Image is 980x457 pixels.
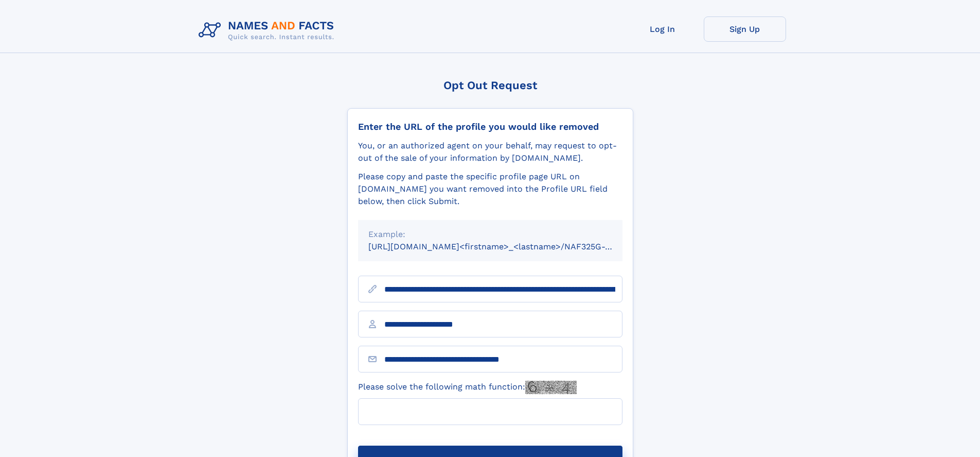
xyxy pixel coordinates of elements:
a: Log In [621,16,704,42]
div: You, or an authorized agent on your behalf, may request to opt-out of the sale of your informatio... [358,140,622,164]
div: Please copy and paste the specific profile page URL on [DOMAIN_NAME] you want removed into the Pr... [358,171,622,208]
label: Please solve the following math function: [358,381,577,394]
div: Example: [368,228,612,241]
div: Opt Out Request [347,79,633,92]
img: Logo Names and Facts [194,16,343,44]
small: [URL][DOMAIN_NAME]<firstname>_<lastname>/NAF325G-xxxxxxxx [368,242,642,251]
a: Sign Up [704,16,786,42]
div: Enter the URL of the profile you would like removed [358,121,622,132]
